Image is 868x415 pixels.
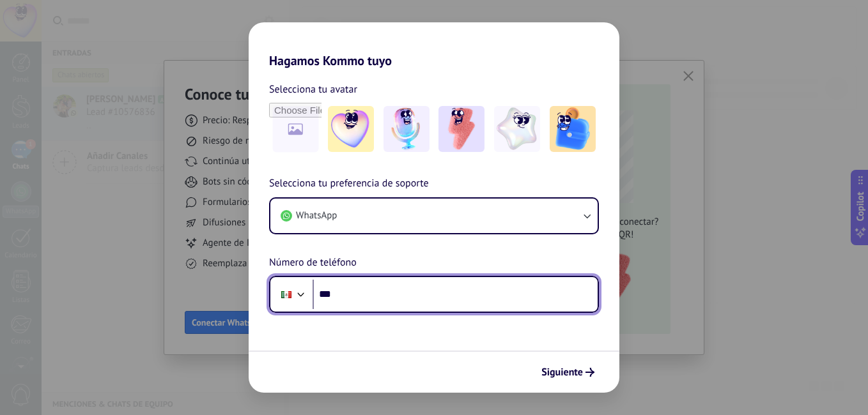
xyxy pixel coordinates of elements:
[270,199,598,233] button: WhatsApp
[296,209,337,222] span: WhatsApp
[536,361,600,383] button: Siguiente
[438,106,484,152] img: -3.jpeg
[269,255,357,271] span: Número de teléfono
[384,106,430,152] img: -2.jpeg
[541,368,583,377] span: Siguiente
[249,22,619,68] h2: Hagamos Kommo tuyo
[494,106,540,152] img: -4.jpeg
[269,81,357,98] span: Selecciona tu avatar
[550,106,596,152] img: -5.jpeg
[269,176,429,192] span: Selecciona tu preferencia de soporte
[328,106,374,152] img: -1.jpeg
[274,281,298,308] div: Mexico: + 52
